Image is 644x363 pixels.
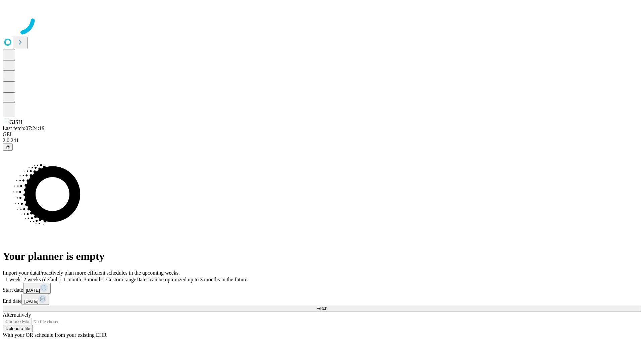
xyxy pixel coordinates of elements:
[3,332,107,338] span: With your OR schedule from your existing EHR
[24,299,38,304] span: [DATE]
[3,144,13,151] button: @
[3,131,641,137] div: GEI
[3,250,641,263] h1: Your planner is empty
[3,305,641,312] button: Fetch
[21,294,49,305] button: [DATE]
[5,277,21,282] span: 1 week
[5,145,10,150] span: @
[23,283,51,294] button: [DATE]
[3,283,641,294] div: Start date
[84,277,104,282] span: 3 months
[3,137,641,144] div: 2.0.241
[63,277,81,282] span: 1 month
[316,306,327,311] span: Fetch
[39,270,180,276] span: Proactively plan more efficient schedules in the upcoming weeks.
[3,294,641,305] div: End date
[136,277,249,282] span: Dates can be optimized up to 3 months in the future.
[3,325,33,332] button: Upload a file
[3,125,45,131] span: Last fetch: 07:24:19
[23,277,61,282] span: 2 weeks (default)
[26,288,40,293] span: [DATE]
[3,270,39,276] span: Import your data
[3,312,31,318] span: Alternatively
[9,119,22,125] span: GJSH
[106,277,136,282] span: Custom range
